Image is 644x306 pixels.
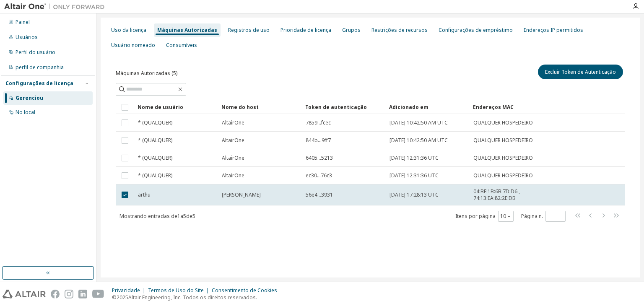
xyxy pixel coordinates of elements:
[439,26,513,34] font: Configurações de empréstimo
[342,26,361,34] font: Grupos
[112,287,140,294] font: Privacidade
[455,213,496,220] font: Itens por página
[78,290,87,298] img: linkedin.svg
[306,137,331,144] font: 844b...9ff7
[16,18,30,26] font: Painel
[16,49,55,56] font: Perfil do usuário
[138,191,151,198] font: arthu
[222,172,244,179] font: AltairOne
[92,290,104,298] img: youtube.svg
[116,70,177,77] font: Máquinas Autorizadas (5)
[473,188,520,202] font: 04:BF:1B:6B:7D:D6 , 74:13:EA:82:2E:DB
[177,213,180,220] font: 1
[16,64,64,71] font: perfil de companhia
[306,191,333,198] font: 56e4...3931
[221,104,259,111] font: Nome do host
[166,41,197,49] font: Consumíveis
[222,119,244,126] font: AltairOne
[390,172,439,179] font: [DATE] 12:31:36 UTC
[148,287,204,294] font: Termos de Uso do Site
[280,26,331,34] font: Prioridade de licença
[390,191,439,198] font: [DATE] 17:28:13 UTC
[306,119,331,126] font: 7859...fcec
[473,104,514,111] font: Endereços MAC
[390,137,448,144] font: [DATE] 10:42:50 AM UTC
[306,172,332,179] font: ec30...76c3
[222,191,261,198] font: [PERSON_NAME]
[138,104,183,111] font: Nome de usuário
[138,137,172,144] font: * (QUALQUER)
[3,290,46,298] img: altair_logo.svg
[390,119,448,126] font: [DATE] 10:42:50 AM UTC
[473,172,533,179] font: QUALQUER HOSPEDEIRO
[473,137,533,144] font: QUALQUER HOSPEDEIRO
[51,290,60,298] img: facebook.svg
[128,294,257,301] font: Altair Engineering, Inc. Todos os direitos reservados.
[222,137,244,144] font: AltairOne
[5,80,73,87] font: Configurações de licença
[306,154,333,161] font: 6405...5213
[186,213,192,220] font: de
[111,41,155,49] font: Usuário nomeado
[222,154,244,161] font: AltairOne
[138,119,172,126] font: * (QUALQUER)
[545,68,616,75] font: Excluir Token de Autenticação
[521,213,543,220] font: Página n.
[16,94,43,101] font: Gerenciou
[119,213,177,220] font: Mostrando entradas de
[192,213,195,220] font: 5
[473,119,533,126] font: QUALQUER HOSPEDEIRO
[500,213,506,220] font: 10
[65,290,73,298] img: instagram.svg
[305,104,367,111] font: Token de autenticação
[4,3,109,11] img: Altair Um
[371,26,428,34] font: Restrições de recursos
[16,34,38,41] font: Usuários
[524,26,583,34] font: Endereços IP permitidos
[183,213,186,220] font: 5
[112,294,117,301] font: ©
[157,26,217,34] font: Máquinas Autorizadas
[117,294,128,301] font: 2025
[390,154,439,161] font: [DATE] 12:31:36 UTC
[138,154,172,161] font: * (QUALQUER)
[16,109,35,116] font: No local
[212,287,277,294] font: Consentimento de Cookies
[389,104,428,111] font: Adicionado em
[228,26,270,34] font: Registros de uso
[180,213,183,220] font: a
[473,154,533,161] font: QUALQUER HOSPEDEIRO
[538,65,623,79] button: Excluir Token de Autenticação
[138,172,172,179] font: * (QUALQUER)
[111,26,146,34] font: Uso da licença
